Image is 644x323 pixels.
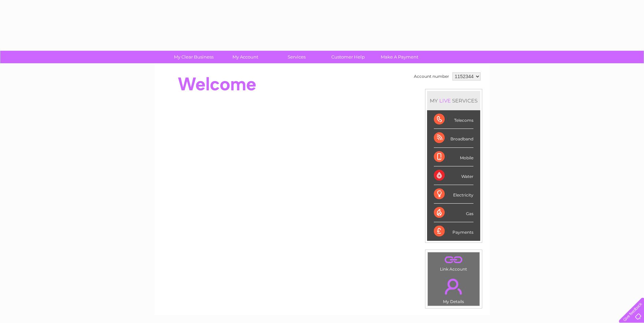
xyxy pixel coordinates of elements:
div: LIVE [438,97,452,104]
div: Telecoms [434,110,473,129]
a: . [429,275,478,298]
a: . [429,254,478,266]
div: Gas [434,204,473,222]
div: Mobile [434,148,473,166]
a: Make A Payment [372,51,427,63]
a: My Clear Business [166,51,222,63]
div: Broadband [434,129,473,147]
div: Payments [434,222,473,240]
div: Electricity [434,185,473,204]
a: My Account [217,51,273,63]
div: MY SERVICES [427,91,480,110]
td: My Details [427,273,480,306]
td: Account number [412,71,451,82]
td: Link Account [427,252,480,273]
div: Water [434,166,473,185]
a: Services [269,51,325,63]
a: Customer Help [320,51,376,63]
